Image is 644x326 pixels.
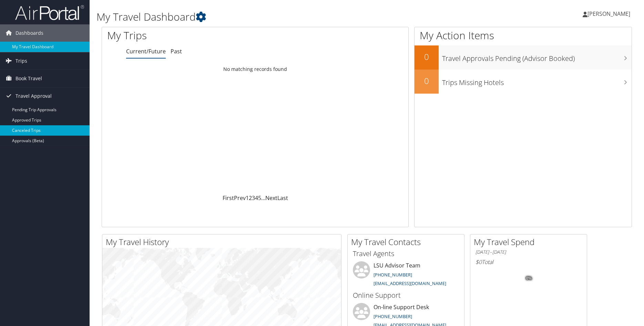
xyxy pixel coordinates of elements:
[223,194,234,202] a: First
[374,313,412,319] a: [PHONE_NUMBER]
[261,194,265,202] span: …
[249,194,252,202] a: 2
[374,280,446,286] a: [EMAIL_ADDRESS][DOMAIN_NAME]
[16,52,27,70] span: Trips
[16,24,43,42] span: Dashboards
[126,48,166,55] a: Current/Future
[16,70,42,87] span: Book Travel
[277,194,288,202] a: Last
[353,291,459,300] h3: Online Support
[476,249,582,255] h6: [DATE] - [DATE]
[252,194,255,202] a: 3
[102,63,408,75] td: No matching records found
[171,48,182,55] a: Past
[353,249,459,259] h3: Travel Agents
[474,236,587,248] h2: My Travel Spend
[16,87,52,105] span: Travel Approval
[107,28,276,43] h1: My Trips
[442,50,632,63] h3: Travel Approvals Pending (Advisor Booked)
[15,4,84,21] img: airportal-logo.png
[442,74,632,87] h3: Trips Missing Hotels
[415,45,632,70] a: 0Travel Approvals Pending (Advisor Booked)
[476,258,582,266] h6: Total
[349,261,462,290] li: LSU Advisor Team
[96,10,457,24] h1: My Travel Dashboard
[374,272,412,278] a: [PHONE_NUMBER]
[234,194,246,202] a: Prev
[415,70,632,94] a: 0Trips Missing Hotels
[246,194,249,202] a: 1
[106,236,341,248] h2: My Travel History
[587,10,630,18] span: [PERSON_NAME]
[351,236,464,248] h2: My Travel Contacts
[265,194,277,202] a: Next
[415,75,439,87] h2: 0
[415,28,632,43] h1: My Action Items
[255,194,258,202] a: 4
[258,194,261,202] a: 5
[415,51,439,63] h2: 0
[526,276,532,280] tspan: 0%
[583,3,637,24] a: [PERSON_NAME]
[476,258,482,266] span: $0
